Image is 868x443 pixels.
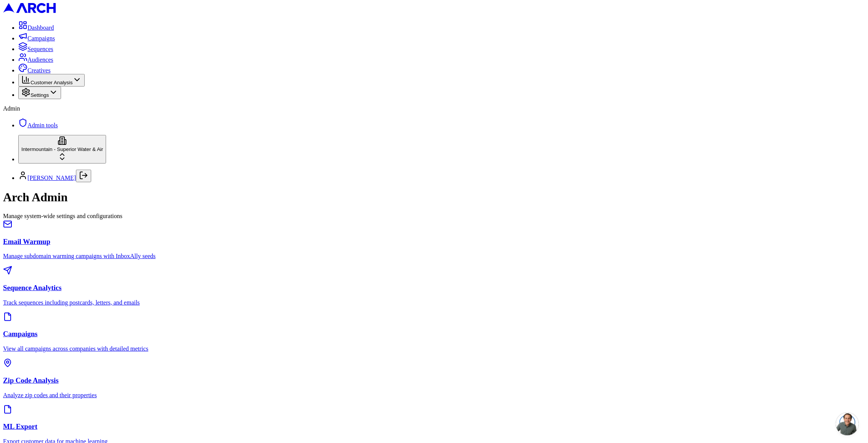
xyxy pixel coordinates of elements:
p: Track sequences including postcards, letters, and emails [3,299,865,306]
a: Zip Code AnalysisAnalyze zip codes and their properties [3,358,865,398]
span: Creatives [27,67,50,74]
a: Dashboard [18,24,54,31]
div: Admin [3,105,865,112]
p: View all campaigns across companies with detailed metrics [3,345,865,352]
div: Manage system-wide settings and configurations [3,213,865,220]
h3: Campaigns [3,330,865,338]
span: Dashboard [27,24,54,31]
a: Audiences [18,56,53,63]
button: Customer Analysis [18,74,85,87]
button: Settings [18,87,61,99]
button: Log out [76,170,91,182]
h1: Arch Admin [3,190,865,204]
a: Creatives [18,67,50,74]
a: Campaigns [18,35,55,42]
p: Manage subdomain warming campaigns with InboxAlly seeds [3,253,865,260]
h3: Zip Code Analysis [3,376,865,385]
h3: Sequence Analytics [3,284,865,292]
h3: ML Export [3,422,865,431]
span: Customer Analysis [31,80,72,85]
button: Intermountain - Superior Water & Air [18,135,106,164]
p: Analyze zip codes and their properties [3,392,865,399]
span: Campaigns [27,35,55,42]
a: Sequences [18,46,53,52]
span: Settings [31,92,49,98]
span: Audiences [27,56,53,63]
a: [PERSON_NAME] [27,175,76,181]
span: Sequences [27,46,53,52]
a: Admin tools [18,122,58,128]
a: Email WarmupManage subdomain warming campaigns with InboxAlly seeds [3,220,865,260]
a: Sequence AnalyticsTrack sequences including postcards, letters, and emails [3,266,865,306]
span: Admin tools [27,122,58,128]
span: Intermountain - Superior Water & Air [21,146,103,152]
h3: Email Warmup [3,238,865,246]
a: CampaignsView all campaigns across companies with detailed metrics [3,312,865,352]
div: Open chat [836,413,859,435]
